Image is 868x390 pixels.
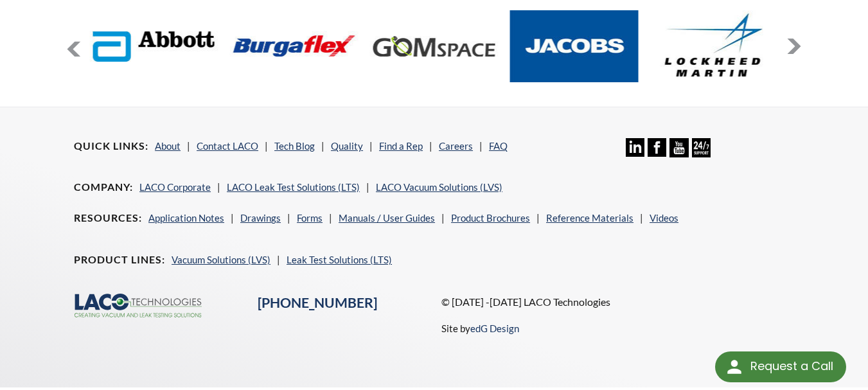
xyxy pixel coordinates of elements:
h4: Resources [74,211,142,225]
a: [PHONE_NUMBER] [258,294,377,311]
div: Request a Call [750,351,833,381]
a: Manuals / User Guides [339,212,435,224]
a: LACO Corporate [139,181,211,193]
a: Leak Test Solutions (LTS) [287,254,392,265]
a: Find a Rep [379,140,423,152]
a: Reference Materials [546,212,633,224]
h4: Quick Links [74,139,148,153]
img: round button [724,357,745,377]
img: Lockheed-Martin.jpg [650,10,778,82]
a: Vacuum Solutions (LVS) [172,254,270,265]
img: Jacobs.jpg [509,10,638,82]
a: edG Design [470,323,519,334]
h4: Product Lines [74,253,165,267]
a: Forms [297,212,323,224]
p: Site by [441,321,519,336]
img: Abbott-Labs.jpg [90,10,218,82]
p: © [DATE] -[DATE] LACO Technologies [441,294,793,310]
img: 24/7 Support Icon [692,138,711,157]
a: 24/7 Support [692,148,711,159]
img: Burgaflex.jpg [230,10,359,82]
div: Request a Call [715,351,846,382]
a: Contact LACO [197,140,258,152]
a: Drawings [240,212,281,224]
a: About [155,140,181,152]
a: Tech Blog [274,140,315,152]
a: Videos [650,212,678,224]
a: Application Notes [148,212,224,224]
a: LACO Vacuum Solutions (LVS) [376,181,502,193]
a: FAQ [489,140,508,152]
h4: Company [74,181,133,194]
img: GOM-Space.jpg [370,10,499,82]
a: LACO Leak Test Solutions (LTS) [227,181,360,193]
a: Careers [439,140,473,152]
a: Product Brochures [451,212,530,224]
a: Quality [331,140,363,152]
